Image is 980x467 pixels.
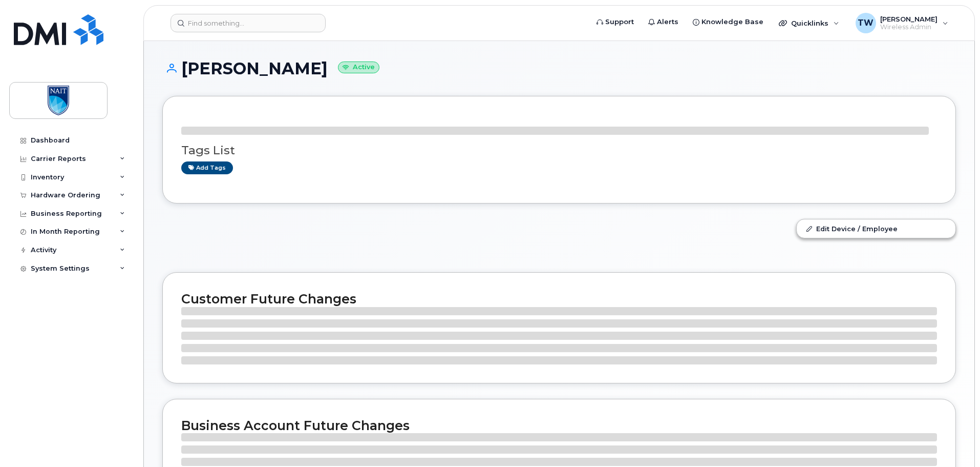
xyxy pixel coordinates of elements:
[181,291,937,307] h2: Customer Future Changes
[181,418,937,433] h2: Business Account Future Changes
[797,219,955,238] a: Edit Device / Employee
[338,62,379,73] small: Active
[162,59,956,77] h1: [PERSON_NAME]
[181,161,233,174] a: Add tags
[181,144,937,157] h3: Tags List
